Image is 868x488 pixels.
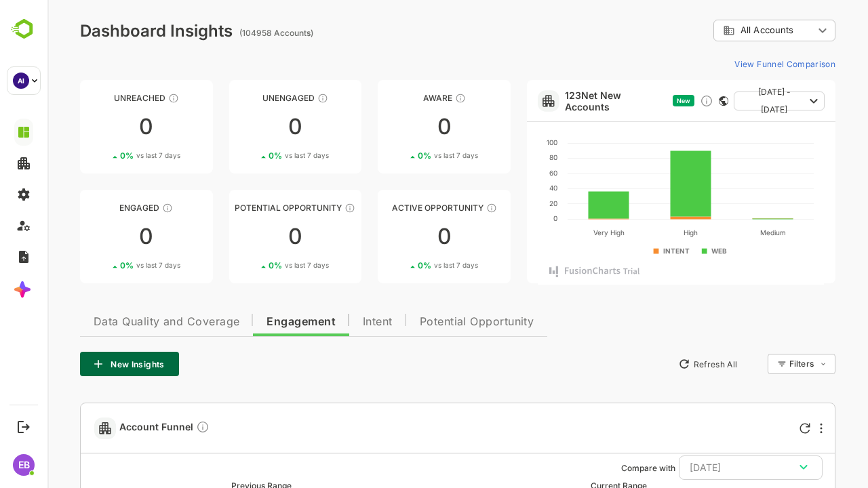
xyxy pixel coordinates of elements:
[7,16,41,42] img: BambooboxLogoMark.f1c84d78b4c51b1a7b5f700c9845e183.svg
[115,203,125,213] div: These accounts are warm, further nurturing would qualify them to MQAs
[330,80,463,174] a: AwareThese accounts have just entered the buying cycle and need further nurturing00%vs last 7 days
[89,260,133,270] span: vs last 7 days
[33,226,165,247] div: 0
[182,226,315,247] div: 0
[752,423,763,434] div: Refresh
[671,96,681,106] div: This card does not support filter and segments
[330,93,463,103] div: Aware
[33,80,165,174] a: UnreachedThese accounts have not been engaged with for a defined time period00%vs last 7 days
[372,317,487,327] span: Potential Opportunity
[149,420,162,436] div: Compare Funnel to any previous dates, and click on any plot in the current funnel to view the det...
[237,260,281,270] span: vs last 7 days
[772,423,775,434] div: More
[742,359,766,369] div: Filters
[652,94,666,108] div: Discover new ICP-fit accounts showing engagement — via intent surges, anonymous website visits, L...
[221,260,281,270] div: 0 %
[408,93,418,104] div: These accounts have just entered the buying cycle and need further nurturing
[72,420,162,436] span: Account Funnel
[297,203,308,213] div: These accounts are MQAs and can be passed on to Inside Sales
[121,93,132,104] div: These accounts have not been engaged with for a defined time period
[666,18,788,44] div: All Accounts
[574,463,628,473] ag: Compare with
[631,455,775,480] button: [DATE]
[693,25,746,35] span: All Accounts
[182,80,315,174] a: UnengagedThese accounts have not shown enough engagement and need nurturing00%vs last 7 days
[33,21,185,41] div: Dashboard Insights
[502,199,510,207] text: 20
[387,150,431,161] span: vs last 7 days
[13,73,29,89] div: AI
[370,260,431,270] div: 0 %
[387,260,431,270] span: vs last 7 days
[13,454,35,476] div: EB
[182,93,315,103] div: Unengaged
[502,153,510,161] text: 80
[192,28,270,38] ag: (104958 Accounts)
[315,317,345,327] span: Intent
[330,116,463,138] div: 0
[642,459,764,476] div: [DATE]
[686,91,777,110] button: [DATE] - [DATE]
[219,317,288,327] span: Engagement
[697,83,757,119] span: [DATE] - [DATE]
[237,150,281,161] span: vs last 7 days
[182,190,315,283] a: Potential OpportunityThese accounts are MQAs and can be passed on to Inside Sales00%vs last 7 days
[502,184,510,192] text: 40
[546,228,577,237] text: Very High
[439,203,450,213] div: These accounts have open opportunities which might be at any of the Sales Stages
[682,53,788,75] button: View Funnel Comparison
[46,317,192,327] span: Data Quality and Coverage
[330,226,463,247] div: 0
[330,203,463,213] div: Active Opportunity
[330,190,463,283] a: Active OpportunityThese accounts have open opportunities which might be at any of the Sales Stage...
[89,150,133,161] span: vs last 7 days
[33,203,165,213] div: Engaged
[182,116,315,138] div: 0
[506,214,510,222] text: 0
[370,150,431,161] div: 0 %
[33,116,165,138] div: 0
[221,150,281,161] div: 0 %
[73,150,133,161] div: 0 %
[675,24,766,37] div: All Accounts
[33,93,165,103] div: Unreached
[625,353,696,375] button: Refresh All
[629,97,643,104] span: New
[270,93,281,104] div: These accounts have not shown enough engagement and need nurturing
[182,203,315,213] div: Potential Opportunity
[499,138,510,146] text: 100
[14,418,33,436] button: Logout
[502,169,510,177] text: 60
[33,352,132,376] button: New Insights
[73,260,133,270] div: 0 %
[636,228,650,237] text: High
[33,190,165,283] a: EngagedThese accounts are warm, further nurturing would qualify them to MQAs00%vs last 7 days
[517,89,620,113] a: 123Net New Accounts
[741,352,788,376] div: Filters
[713,228,738,237] text: Medium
